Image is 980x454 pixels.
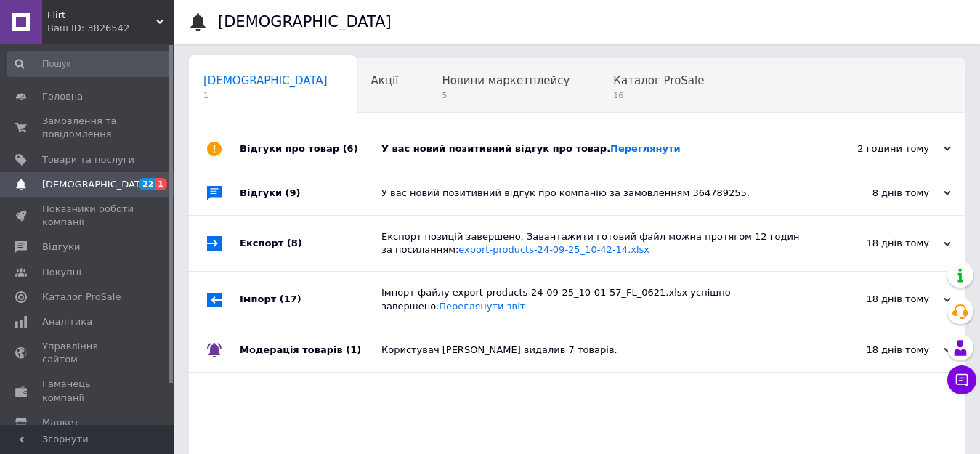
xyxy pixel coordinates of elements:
[442,90,570,101] span: 5
[47,22,174,35] div: Ваш ID: 3826542
[286,187,301,198] span: (9)
[442,74,570,87] span: Новини маркетплейсу
[240,127,381,171] div: Відгуки про товар
[203,74,328,87] span: [DEMOGRAPHIC_DATA]
[280,293,301,304] span: (17)
[42,291,121,304] span: Каталог ProSale
[42,115,134,141] span: Замовлення та повідомлення
[381,187,806,200] div: У вас новий позитивний відгук про компанію за замовленням 364789255.
[806,187,951,200] div: 8 днів тому
[42,416,79,429] span: Маркет
[458,244,649,255] a: export-products-24-09-25_10-42-14.xlsx
[346,344,361,355] span: (1)
[42,315,92,328] span: Аналітика
[42,90,83,103] span: Головна
[42,240,80,254] span: Відгуки
[42,378,134,404] span: Гаманець компанії
[381,142,806,155] div: У вас новий позитивний відгук про товар.
[806,142,951,155] div: 2 години тому
[613,74,704,87] span: Каталог ProSale
[42,340,134,366] span: Управління сайтом
[42,266,81,279] span: Покупці
[42,153,134,166] span: Товари та послуги
[806,237,951,250] div: 18 днів тому
[947,365,976,394] button: Чат з покупцем
[381,286,806,312] div: Імпорт файлу export-products-24-09-25_10-01-57_FL_0621.xlsx успішно завершено.
[439,301,525,312] a: Переглянути звіт
[240,328,381,372] div: Модерація товарів
[218,13,392,31] h1: [DEMOGRAPHIC_DATA]
[381,230,806,256] div: Експорт позицій завершено. Завантажити готовий файл можна протягом 12 годин за посиланням:
[806,344,951,357] div: 18 днів тому
[47,9,156,22] span: Flirt
[287,238,302,248] span: (8)
[7,51,171,77] input: Пошук
[371,74,399,87] span: Акції
[240,216,381,271] div: Експорт
[155,178,167,190] span: 1
[613,90,704,101] span: 16
[42,178,150,191] span: [DEMOGRAPHIC_DATA]
[343,143,358,154] span: (6)
[139,178,155,190] span: 22
[240,272,381,327] div: Імпорт
[381,344,806,357] div: Користувач [PERSON_NAME] видалив 7 товарів.
[610,143,681,154] a: Переглянути
[203,90,328,101] span: 1
[240,171,381,215] div: Відгуки
[42,203,134,229] span: Показники роботи компанії
[806,293,951,306] div: 18 днів тому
